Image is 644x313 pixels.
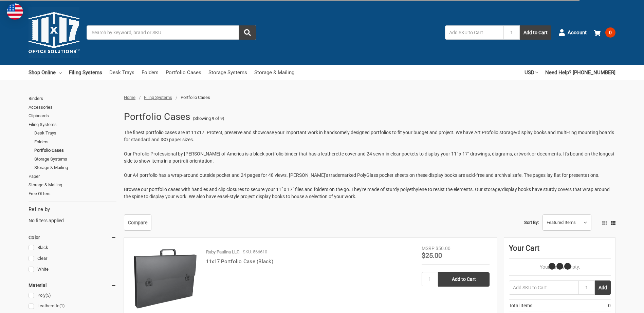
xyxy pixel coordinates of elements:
a: Filing Systems [69,65,102,80]
a: Accessories [29,103,116,112]
span: Account [568,29,587,37]
a: Black [29,243,116,252]
a: Poly [29,291,116,300]
a: Storage & Mailing [29,181,116,189]
a: Compare [124,214,151,231]
span: Portfolio Cases [181,95,210,100]
iframe: Google Customer Reviews [588,295,644,313]
h5: Color [29,233,116,242]
a: Binders [29,94,116,103]
a: Account [558,24,587,41]
button: Add [595,280,611,295]
span: Our A4 portfolio has a wrap-around outside pocket and 24 pages for 48 views. [PERSON_NAME]'s trad... [124,172,600,178]
a: Paper [29,172,116,181]
input: Add SKU to Cart [509,280,578,295]
a: Clipboards [29,111,116,120]
a: Desk Trays [34,129,116,138]
a: Shop Online [29,65,62,80]
a: 0 [594,24,615,41]
a: White [29,265,116,274]
div: MSRP [422,245,435,252]
a: Leatherette [29,301,116,311]
p: Ruby Paulina LLC. [206,249,240,255]
p: Your Cart Is Empty. [509,264,611,271]
div: Your Cart [509,243,611,259]
input: Search by keyword, brand or SKU [87,25,256,40]
h5: Refine by [29,206,116,213]
img: 11x17 Portfolio Case (Black) [131,245,199,313]
a: Folders [142,65,159,80]
span: Our Profolio Professional by [PERSON_NAME] of America is a black portfolio binder that has a leat... [124,151,614,164]
button: Add to Cart [520,25,551,40]
a: Clear [29,254,116,263]
a: Filing Systems [29,120,116,129]
span: (1) [59,303,65,308]
h1: Portfolio Cases [124,108,190,126]
a: Portfolio Cases [166,65,201,80]
a: Free Offers [29,189,116,198]
a: Portfolio Cases [34,146,116,155]
a: Storage Systems [34,155,116,164]
span: $25.00 [422,251,442,259]
h5: Material [29,281,116,289]
a: 11x17 Portfolio Case (Black) [206,258,273,265]
a: Filing Systems [144,95,172,100]
a: Storage & Mailing [254,65,294,80]
input: Add to Cart [438,272,490,287]
img: 11x17.com [29,7,79,58]
span: 0 [605,27,615,38]
img: duty and tax information for United States [7,3,23,20]
div: No filters applied [29,206,116,224]
a: Desk Trays [109,65,134,80]
a: Home [124,95,135,100]
input: Add SKU to Cart [445,25,503,40]
a: Folders [34,138,116,146]
span: The finest portfolio cases are at 11x17. Protect, preserve and showcase your important work in ha... [124,130,614,142]
span: (Showing 9 of 9) [193,115,224,122]
a: Storage & Mailing [34,163,116,172]
span: $50.00 [436,246,450,251]
a: Storage Systems [208,65,247,80]
p: SKU: 566610 [243,249,267,255]
a: USD [525,65,538,80]
a: Need Help? [PHONE_NUMBER] [545,65,615,80]
span: (5) [45,293,51,298]
span: Total Items: [509,302,533,309]
label: Sort By: [524,217,539,228]
span: Browse our portfolio cases with handles and clip closures to secure your 11" x 17" files and fold... [124,187,610,199]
